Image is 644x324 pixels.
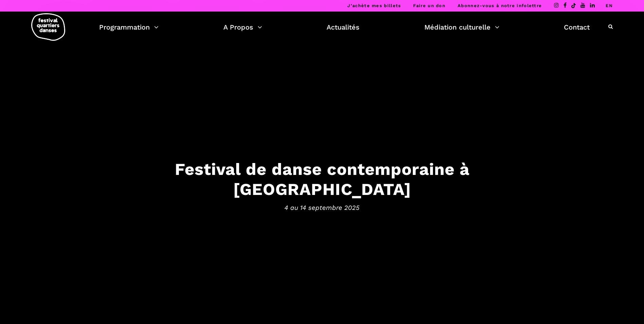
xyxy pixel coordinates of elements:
[99,21,159,33] a: Programmation
[327,21,360,33] a: Actualités
[424,21,499,33] a: Médiation culturelle
[564,21,590,33] a: Contact
[223,21,262,33] a: A Propos
[413,3,445,8] a: Faire un don
[606,3,613,8] a: EN
[31,13,65,41] img: logo-fqd-med
[458,3,542,8] a: Abonnez-vous à notre infolettre
[347,3,401,8] a: J’achète mes billets
[112,202,533,213] span: 4 au 14 septembre 2025
[112,159,533,199] h3: Festival de danse contemporaine à [GEOGRAPHIC_DATA]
